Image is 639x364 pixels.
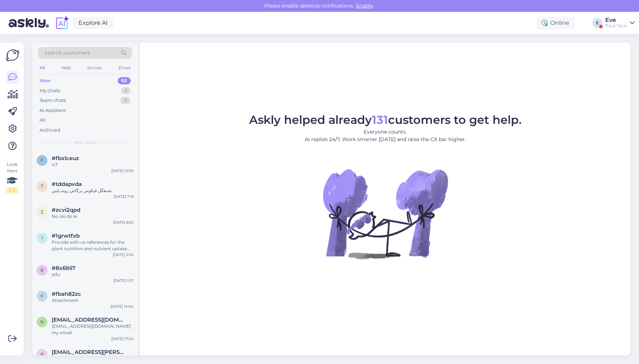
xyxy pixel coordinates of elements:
[52,213,134,220] div: No oki do ki
[372,113,388,127] b: 131
[41,267,43,273] span: 8
[41,235,43,241] span: 1
[111,336,134,341] div: [DATE] 17:24
[111,304,134,309] div: [DATE] 14:04
[52,233,80,239] span: #1grwtfxb
[6,187,19,193] div: 1 / 3
[605,17,627,23] div: Eve
[45,49,90,57] span: Search customers
[39,77,51,84] div: New
[114,194,134,199] div: [DATE] 7:19
[121,87,131,94] div: 2
[113,252,134,257] div: [DATE] 5:50
[52,297,134,304] div: Attachment
[55,15,70,31] img: explore-ai
[52,317,126,323] span: nayeem4458@gmail.com
[605,17,635,29] a: EvePaul-Tech
[605,23,627,29] div: Paul-Tech
[117,63,132,73] div: Email
[52,162,134,168] div: IcT
[38,63,46,73] div: All
[249,113,522,127] span: Askly helped already customers to get help.
[74,139,97,146] span: New chats
[39,107,66,114] div: AI Assistant
[60,63,73,73] div: Web
[52,207,80,213] span: #zcvi2qpd
[6,161,19,193] div: Look Here
[86,63,103,73] div: Socials
[39,97,66,104] div: Team chats
[41,209,43,215] span: z
[40,319,44,325] span: n
[536,17,575,29] div: Online
[52,155,79,162] span: #fbxlceuz
[39,117,46,124] div: All
[52,291,81,297] span: #fbah82zc
[52,349,126,355] span: klaudia.englert@saltwaterin.com
[249,128,522,143] p: Everyone counts. AI replies 24/7. Work smarter [DATE] and raise the CX bar higher.
[41,158,43,163] span: f
[52,265,75,271] span: #8x6ltii7
[321,149,450,278] img: No Chat active
[118,77,131,84] div: 63
[113,278,134,283] div: [DATE] 1:07
[120,97,131,104] div: 0
[354,3,375,9] span: Enable
[41,351,44,357] span: k
[39,87,60,94] div: My chats
[52,181,82,187] span: #tddapvda
[6,48,19,62] img: Askly Logo
[41,293,43,299] span: f
[52,271,134,278] div: stfu
[111,168,134,173] div: [DATE] 10:55
[113,220,134,225] div: [DATE] 8:53
[73,17,114,29] a: Explore AI
[592,18,602,28] div: E
[52,323,134,336] div: [EMAIL_ADDRESS][DOMAIN_NAME] my email
[39,127,60,134] div: Archived
[41,183,43,189] span: t
[52,187,134,194] div: شدهگل فیکوس برگاش روبه پایین
[52,239,134,252] div: Provide with us references for the plant nutrition and nutrient uptake notices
